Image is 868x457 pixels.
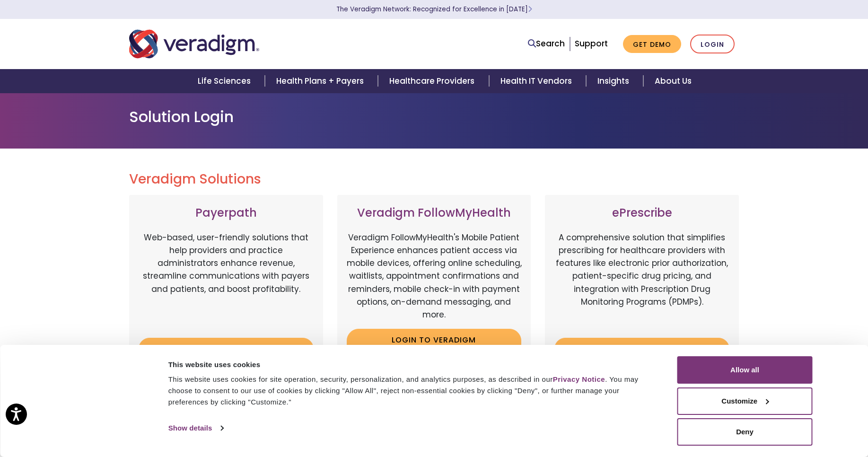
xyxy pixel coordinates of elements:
[168,359,656,370] div: This website uses cookies
[586,69,643,93] a: Insights
[186,69,265,93] a: Life Sciences
[489,69,586,93] a: Health IT Vendors
[139,206,314,220] h3: Payerpath
[378,69,489,93] a: Healthcare Providers
[553,375,605,383] a: Privacy Notice
[129,28,259,60] img: Veradigm logo
[139,338,314,360] a: Login to Payerpath
[168,421,223,435] a: Show details
[139,231,314,331] p: Web-based, user-friendly solutions that help providers and practice administrators enhance revenu...
[643,69,703,93] a: About Us
[554,338,729,360] a: Login to ePrescribe
[528,5,532,14] span: Learn More
[265,69,378,93] a: Health Plans + Payers
[129,171,739,187] h2: Veradigm Solutions
[677,418,813,446] button: Deny
[347,231,522,321] p: Veradigm FollowMyHealth's Mobile Patient Experience enhances patient access via mobile devices, o...
[347,329,522,360] a: Login to Veradigm FollowMyHealth
[168,374,656,408] div: This website uses cookies for site operation, security, personalization, and analytics purposes, ...
[690,35,735,54] a: Login
[554,231,729,331] p: A comprehensive solution that simplifies prescribing for healthcare providers with features like ...
[347,206,522,220] h3: Veradigm FollowMyHealth
[528,37,565,50] a: Search
[554,206,729,220] h3: ePrescribe
[336,5,532,14] a: The Veradigm Network: Recognized for Excellence in [DATE]Learn More
[623,35,681,53] a: Get Demo
[129,108,739,126] h1: Solution Login
[677,387,813,415] button: Customize
[677,356,813,384] button: Allow all
[575,38,608,49] a: Support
